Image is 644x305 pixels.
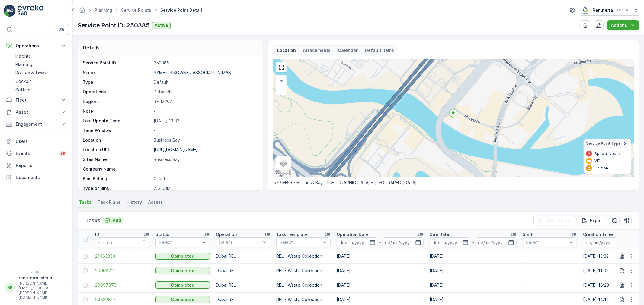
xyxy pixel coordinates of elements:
[334,249,427,263] td: [DATE]
[78,21,150,30] p: Service Point ID: 250385
[13,60,69,69] a: Planning
[5,283,15,292] div: RR
[85,216,101,225] p: Tasks
[79,199,91,205] span: Tasks
[273,263,334,278] td: REL - Waste Collection
[365,47,394,53] p: Default Items
[4,159,69,171] a: Reports
[171,253,194,259] p: Completed
[148,199,163,205] span: Assets
[216,231,237,237] p: Operation
[213,249,273,263] td: Dubai REL
[102,217,123,224] button: Add
[337,237,378,247] input: dd/mm/yyyy
[611,22,627,28] p: Actions
[276,231,308,237] p: Task Template
[155,231,169,237] p: Status
[13,77,69,86] a: Cockpit
[83,89,151,95] p: Operations
[16,162,66,168] p: Reports
[95,237,149,247] input: Search
[273,278,334,292] td: REL - Waste Collection
[334,278,427,292] td: [DATE]
[154,176,257,182] p: Client
[16,43,57,49] p: Operations
[16,175,66,181] p: Documents
[15,53,31,59] p: Insights
[98,199,120,205] span: Task Plans
[154,99,257,105] p: RELM202
[83,137,151,143] p: Location
[95,297,149,303] a: 20829817
[581,7,590,14] img: Screenshot_2024-07-26_at_13.33.01.png
[83,44,100,51] p: Details
[275,169,295,177] a: Open this area in Google Maps (opens a new window)
[526,239,568,245] p: Select
[590,218,604,224] p: Export
[427,278,520,292] td: [DATE]
[4,135,69,147] a: Users
[615,8,631,13] p: ( +04:00 )
[154,166,257,172] p: -
[213,263,273,278] td: Dubai REL
[95,253,149,259] a: 21063833
[83,127,151,134] p: Time Window
[59,27,65,32] p: ⌘B
[127,199,142,205] span: History
[275,169,295,177] img: Google
[154,185,257,191] p: 2.5 CBM
[4,106,69,118] button: Asset
[280,239,321,245] p: Select
[16,97,57,103] p: Fleet
[4,40,69,52] button: Operations
[16,109,57,115] p: Asset
[155,281,210,289] button: Completed
[594,151,621,156] p: Special Needs
[83,156,151,162] p: Sites Name
[273,249,334,263] td: REL - Waste Collection
[171,268,194,274] p: Completed
[15,87,33,93] p: Settings
[95,268,149,274] a: 20968211
[584,139,631,148] summary: Service Point Type
[476,237,517,247] input: dd/mm/yyyy
[277,47,296,53] p: Location
[593,7,613,13] p: Renuterra
[4,270,69,274] span: v 1.48.1
[277,85,286,94] a: Zoom Out
[280,78,283,83] span: +
[427,249,520,263] td: [DATE]
[16,121,57,127] p: Engagement
[83,118,151,124] p: Last Update Time
[60,151,65,156] p: 99
[13,52,69,60] a: Insights
[533,216,575,225] button: Clear Filters
[159,7,203,13] span: Service Point Detail
[523,231,533,237] p: Shift
[379,239,381,246] p: -
[154,79,257,85] p: Default
[154,147,200,152] p: [URL][DOMAIN_NAME]..
[95,282,149,288] span: 20897879
[83,79,151,85] p: Type
[219,239,261,245] p: Select
[171,282,194,288] p: Completed
[113,217,121,223] p: Add
[430,231,449,237] p: Due Date
[520,263,580,278] td: -
[154,118,257,124] p: [DATE] 13:32
[427,263,520,278] td: [DATE]
[83,268,88,273] div: Toggle Row Selected
[83,108,151,114] p: Note
[383,237,424,247] input: dd/mm/yyyy
[155,267,210,274] button: Completed
[338,47,358,53] p: Calendar
[4,94,69,106] button: Fleet
[15,61,32,68] p: Planning
[4,171,69,184] a: Documents
[83,70,151,76] p: Name
[4,5,16,17] img: logo
[95,231,99,237] p: ID
[83,185,151,191] p: Type of Bins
